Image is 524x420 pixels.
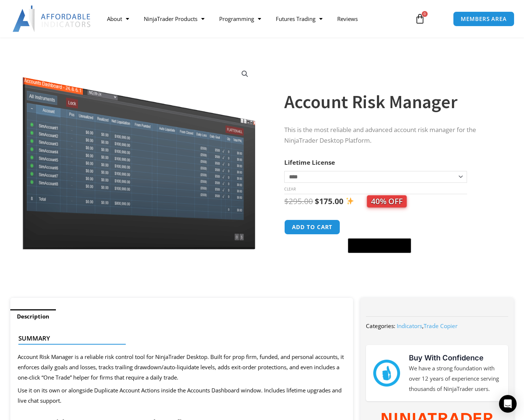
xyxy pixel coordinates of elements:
[409,352,501,363] h3: Buy With Confidence
[238,67,252,81] a: View full-screen image gallery
[284,89,499,115] h1: Account Risk Manager
[212,10,268,27] a: Programming
[453,11,514,26] a: MEMBERS AREA
[13,6,92,32] img: LogoAI | Affordable Indicators – NinjaTrader
[18,335,339,342] h4: Summary
[100,10,136,27] a: About
[348,238,411,253] button: Buy with GPay
[315,196,319,206] span: $
[100,10,409,27] nav: Menu
[461,16,507,22] span: MEMBERS AREA
[499,395,517,413] div: Open Intercom Messenger
[367,195,407,207] span: 40% OFF
[284,258,499,264] iframe: PayPal Message 1
[346,197,354,205] img: ✨
[284,220,340,235] button: Add to cart
[409,363,501,394] p: We have a strong foundation with over 12 years of experience serving thousands of NinjaTrader users.
[422,11,428,17] span: 0
[424,322,457,330] a: Trade Copier
[284,196,313,206] bdi: 295.00
[373,360,400,386] img: mark thumbs good 43913 | Affordable Indicators – NinjaTrader
[284,125,499,146] p: This is the most reliable and advanced account risk manager for the NinjaTrader Desktop Platform.
[366,322,395,330] span: Categories:
[284,158,335,167] label: Lifetime License
[284,196,289,206] span: $
[10,309,56,324] a: Description
[136,10,212,27] a: NinjaTrader Products
[284,186,296,192] a: Clear options
[315,196,343,206] bdi: 175.00
[397,322,422,330] a: Indicators
[330,10,365,27] a: Reviews
[397,322,457,330] span: ,
[346,218,413,236] iframe: Secure express checkout frame
[18,387,342,404] span: Use it on its own or alongside Duplicate Account Actions inside the Accounts Dashboard window. In...
[268,10,330,27] a: Futures Trading
[18,353,344,381] span: Account Risk Manager is a reliable risk control tool for NinjaTrader Desktop. Built for prop firm...
[404,8,436,29] a: 0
